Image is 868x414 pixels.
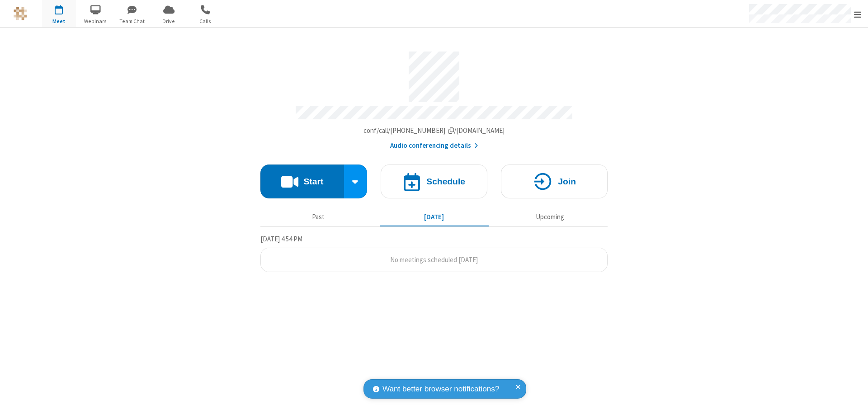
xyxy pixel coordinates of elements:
[501,165,608,198] button: Join
[303,177,323,186] h4: Start
[845,390,861,408] iframe: Chat
[426,177,465,186] h4: Schedule
[260,234,608,273] section: Today's Meetings
[380,208,489,226] button: [DATE]
[260,235,302,243] span: [DATE] 4:54 PM
[115,17,149,25] span: Team Chat
[264,208,373,226] button: Past
[381,165,487,198] button: Schedule
[152,17,186,25] span: Drive
[390,141,478,151] button: Audio conferencing details
[42,17,76,25] span: Meet
[344,165,368,198] div: Start conference options
[558,177,576,186] h4: Join
[14,7,27,20] img: QA Selenium DO NOT DELETE OR CHANGE
[363,126,505,136] button: Copy my meeting room linkCopy my meeting room link
[260,165,344,198] button: Start
[189,17,222,25] span: Calls
[363,126,505,135] span: Copy my meeting room link
[495,208,604,226] button: Upcoming
[382,383,499,395] span: Want better browser notifications?
[260,45,608,151] section: Account details
[390,255,478,264] span: No meetings scheduled [DATE]
[79,17,113,25] span: Webinars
